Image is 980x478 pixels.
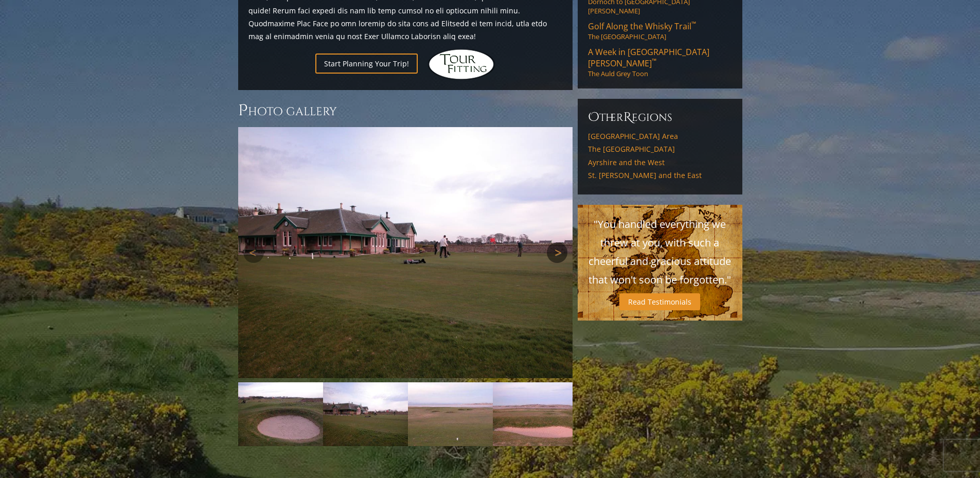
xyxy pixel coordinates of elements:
a: St. [PERSON_NAME] and the East [588,171,732,180]
span: R [623,109,632,126]
span: O [588,109,599,126]
p: "You handled everything we threw at you, with such a cheerful and gracious attitude that won't so... [588,215,732,289]
sup: ™ [652,57,656,65]
h6: ther egions [588,109,732,126]
img: Hidden Links [428,49,495,80]
a: The [GEOGRAPHIC_DATA] [588,145,732,154]
a: [GEOGRAPHIC_DATA] Area [588,132,732,141]
sup: ™ [691,20,696,28]
a: Start Planning Your Trip! [315,54,418,74]
a: Next [547,242,567,263]
span: Golf Along the Whisky Trail [588,21,696,32]
h3: Photo Gallery [238,100,573,121]
a: Golf Along the Whisky Trail™The [GEOGRAPHIC_DATA] [588,21,732,41]
a: Previous [243,242,264,263]
a: Read Testimonials [619,293,700,310]
span: A Week in [GEOGRAPHIC_DATA][PERSON_NAME] [588,46,709,69]
a: Ayrshire and the West [588,158,732,167]
a: A Week in [GEOGRAPHIC_DATA][PERSON_NAME]™The Auld Grey Toon [588,46,732,78]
